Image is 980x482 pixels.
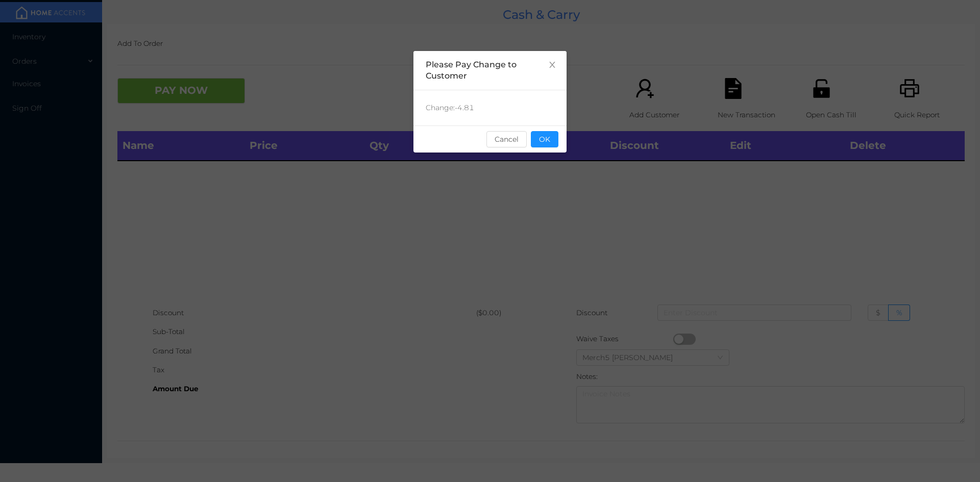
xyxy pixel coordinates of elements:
div: Please Pay Change to Customer [426,59,554,82]
button: OK [531,131,558,147]
div: Change: -4.81 [413,90,567,125]
button: Cancel [486,131,527,147]
i: icon: close [548,61,556,69]
button: Close [538,51,567,80]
